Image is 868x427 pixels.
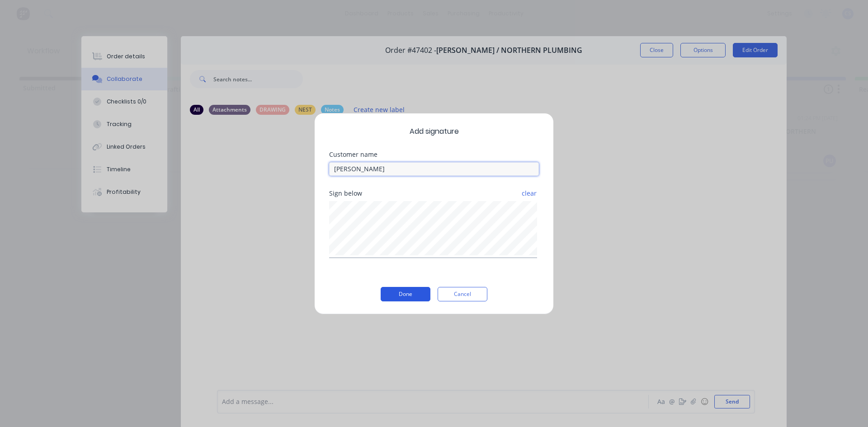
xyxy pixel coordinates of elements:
div: Sign below [329,190,539,197]
div: Customer name [329,151,539,158]
button: clear [521,185,537,202]
button: Done [381,287,430,301]
span: Add signature [329,126,539,137]
button: Cancel [438,287,487,301]
input: Enter customer name [329,162,539,176]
